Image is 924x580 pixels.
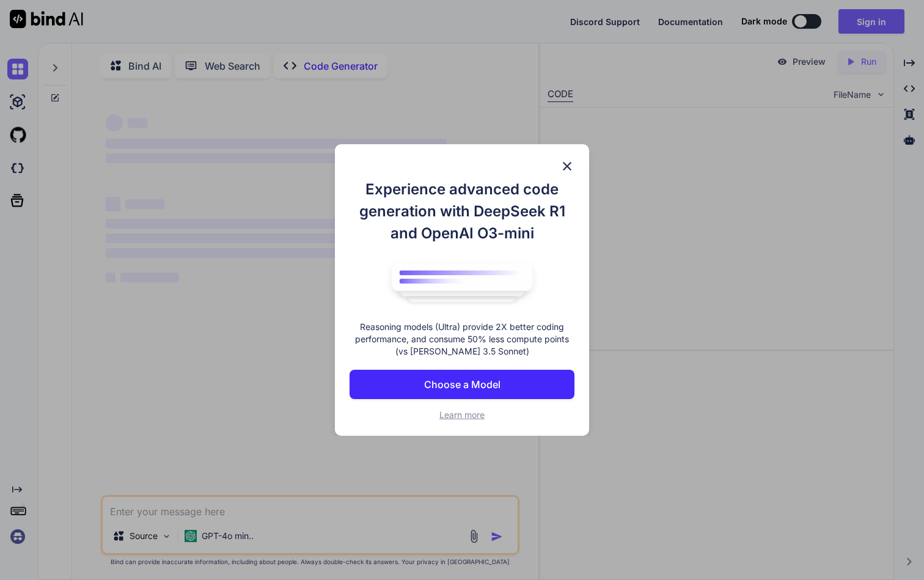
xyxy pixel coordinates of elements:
img: close [560,159,574,174]
p: Reasoning models (Ultra) provide 2X better coding performance, and consume 50% less compute point... [350,321,574,358]
img: bind logo [383,257,541,309]
h1: Experience advanced code generation with DeepSeek R1 and OpenAI O3-mini [350,178,574,244]
span: Learn more [439,409,485,420]
p: Choose a Model [424,377,501,392]
button: Choose a Model [350,370,574,399]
